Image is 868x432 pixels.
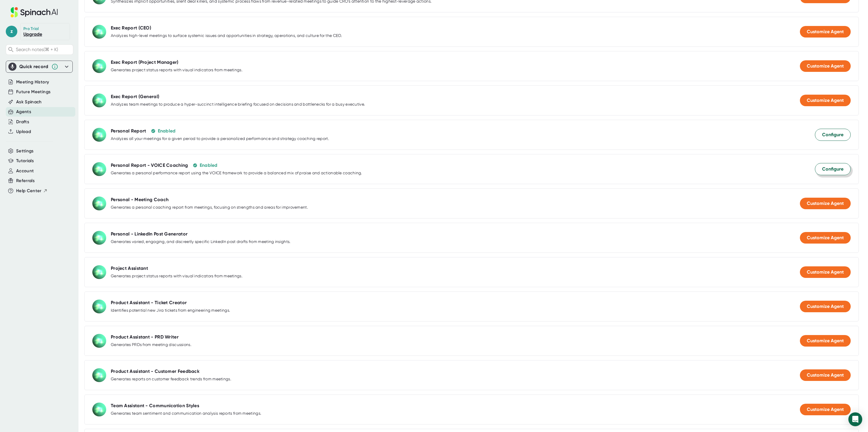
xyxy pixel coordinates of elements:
button: Drafts [16,119,29,125]
button: Meeting History [16,79,49,85]
div: Enabled [158,128,176,134]
span: Customize Agent [807,304,844,309]
button: Configure [815,129,851,141]
div: Open Intercom Messenger [848,412,862,426]
span: Help Center [16,188,42,194]
div: Exec Report (General) [111,94,159,100]
button: Tutorials [16,158,34,164]
img: Exec Report (General) [92,93,106,107]
button: Customize Agent [800,95,851,106]
button: Customize Agent [800,404,851,415]
button: Customize Agent [800,335,851,347]
button: Account [16,168,34,174]
div: Product Assistant - Customer Feedback [111,369,199,374]
button: Settings [16,148,34,154]
span: Customize Agent [807,338,844,343]
span: Customize Agent [807,98,844,103]
div: Analyzes all your meetings for a given period to provide a personalized performance and strategy ... [111,136,329,141]
button: Agents [16,109,31,115]
img: Personal Report - VOICE Coaching [92,162,106,176]
span: Customize Agent [807,372,844,378]
span: Customize Agent [807,63,844,69]
div: Generates a personal coaching report from meetings, focusing on strengths and areas for improvement. [111,205,308,210]
div: Analyzes high-level meetings to surface systemic issues and opportunities in strategy, operations... [111,33,342,38]
span: Customize Agent [807,29,844,34]
div: Generates team sentiment and communication analysis reports from meetings. [111,411,261,416]
img: Personal - LinkedIn Post Generator [92,231,106,245]
div: Generates PRDs from meeting discussions. [111,342,191,347]
div: Pro Trial [23,26,40,31]
div: Generates project status reports with visual indicators from meetings. [111,274,242,279]
button: Customize Agent [800,60,851,72]
button: Ask Spinach [16,99,42,105]
button: Customize Agent [800,301,851,312]
button: Upload [16,128,31,135]
div: Identifies potential new Jira tickets from engineering meetings. [111,308,230,313]
img: Personal Report [92,128,106,142]
img: Exec Report (Project Manager) [92,59,106,73]
div: Personal Report - VOICE Coaching [111,162,188,168]
button: Configure [815,163,851,175]
button: Customize Agent [800,232,851,244]
span: Configure [822,131,843,138]
div: Personal - Meeting Coach [111,197,169,203]
img: Exec Report (CEO) [92,25,106,39]
button: Customize Agent [800,26,851,38]
div: Personal Report [111,128,146,134]
div: Generates varied, engaging, and discreetly specific LinkedIn post drafts from meeting insights. [111,239,291,244]
button: Future Meetings [16,89,50,95]
div: Generates reports on customer feedback trends from meetings. [111,377,231,382]
button: Customize Agent [800,198,851,209]
button: Customize Agent [800,369,851,381]
img: Product Assistant - Customer Feedback [92,368,106,382]
a: Upgrade [23,31,42,37]
span: Customize Agent [807,269,844,275]
div: Exec Report (CEO) [111,25,151,31]
button: Customize Agent [800,266,851,278]
button: Referrals [16,177,35,184]
div: Generates a personal performance report using the VOICE framework to provide a balanced mix of pr... [111,171,362,176]
div: Enabled [200,162,218,168]
img: Project Assistant [92,265,106,279]
div: Analyzes team meetings to produce a hyper-succinct intelligence briefing focused on decisions and... [111,102,365,107]
img: Product Assistant - Ticket Creator [92,300,106,313]
span: Customize Agent [807,201,844,206]
div: Quick record [8,61,70,72]
div: Personal - LinkedIn Post Generator [111,231,188,237]
span: Configure [822,166,843,173]
div: Quick record [19,64,48,70]
span: z [6,26,17,37]
span: Customize Agent [807,407,844,412]
div: Team Assistant - Communication Styles [111,403,199,409]
span: Customize Agent [807,235,844,240]
div: Generates project status reports with visual indicators from meetings. [111,68,242,73]
span: Search notes (⌘ + K) [16,47,58,52]
div: Project Assistant [111,265,148,271]
div: Exec Report (Project Manager) [111,59,179,65]
div: Product Assistant - Ticket Creator [111,300,187,306]
button: Help Center [16,188,48,194]
div: Product Assistant - PRD Writer [111,334,179,340]
img: Personal - Meeting Coach [92,197,106,210]
img: Team Assistant - Communication Styles [92,403,106,416]
img: Product Assistant - PRD Writer [92,334,106,348]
